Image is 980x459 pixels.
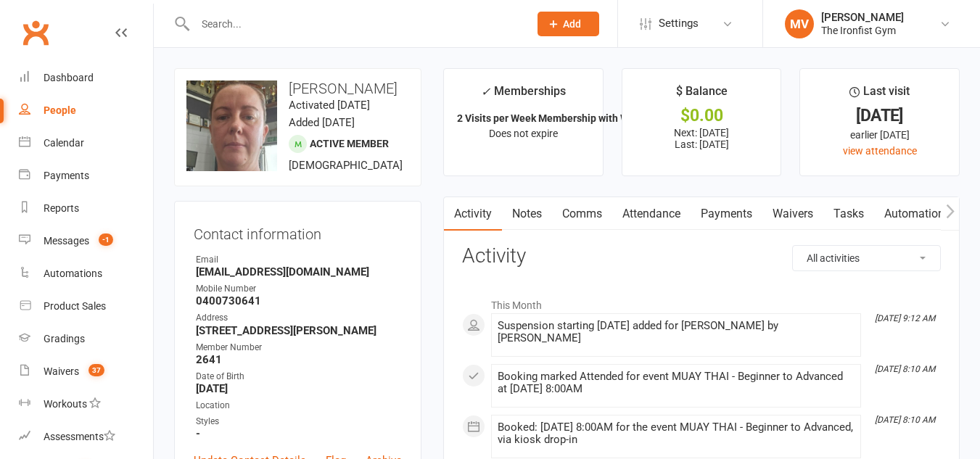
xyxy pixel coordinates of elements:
[489,128,558,139] span: Does not expire
[88,364,104,376] span: 37
[196,427,402,440] strong: -
[196,324,402,337] strong: [STREET_ADDRESS][PERSON_NAME]
[44,300,106,312] div: Product Sales
[498,320,855,344] div: Suspension starting [DATE] added for [PERSON_NAME] by [PERSON_NAME]
[44,268,102,279] div: Automations
[44,431,115,442] div: Assessments
[821,24,904,37] div: The Ironfist Gym
[17,15,54,51] a: Clubworx
[875,415,935,425] i: [DATE] 8:10 AM
[19,62,153,94] a: Dashboard
[44,235,89,247] div: Messages
[19,192,153,225] a: Reports
[44,170,89,181] div: Payments
[310,138,389,149] span: Active member
[44,104,76,116] div: People
[635,127,768,150] p: Next: [DATE] Last: [DATE]
[849,82,910,108] div: Last visit
[196,311,402,325] div: Address
[15,410,49,444] iframe: Intercom live chat
[502,197,552,231] a: Notes
[19,355,153,388] a: Waivers 37
[44,333,85,344] div: Gradings
[659,7,699,40] span: Settings
[289,99,370,112] time: Activated [DATE]
[462,245,941,268] h3: Activity
[19,94,153,127] a: People
[196,415,402,429] div: Styles
[462,290,941,313] li: This Month
[552,197,612,231] a: Comms
[196,370,402,384] div: Date of Birth
[44,365,79,377] div: Waivers
[44,137,84,149] div: Calendar
[19,257,153,290] a: Automations
[875,313,935,323] i: [DATE] 9:12 AM
[635,108,768,123] div: $0.00
[191,14,519,34] input: Search...
[676,82,728,108] div: $ Balance
[19,421,153,453] a: Assessments
[19,160,153,192] a: Payments
[498,371,855,395] div: Booking marked Attended for event MUAY THAI - Beginner to Advanced at [DATE] 8:00AM
[821,11,904,24] div: [PERSON_NAME]
[289,159,403,172] span: [DEMOGRAPHIC_DATA]
[457,112,669,124] strong: 2 Visits per Week Membership with Weekly P...
[785,9,814,38] div: MV
[99,233,113,246] span: -1
[813,108,946,123] div: [DATE]
[563,18,581,30] span: Add
[186,80,277,171] img: image1738968119.png
[843,145,917,157] a: view attendance
[538,12,599,36] button: Add
[498,421,855,446] div: Booked: [DATE] 8:00AM for the event MUAY THAI - Beginner to Advanced, via kiosk drop-in
[196,382,402,395] strong: [DATE]
[194,220,402,242] h3: Contact information
[196,265,402,278] strong: [EMAIL_ADDRESS][DOMAIN_NAME]
[481,85,490,99] i: ✓
[44,72,94,83] div: Dashboard
[762,197,823,231] a: Waivers
[19,225,153,257] a: Messages -1
[289,116,355,129] time: Added [DATE]
[444,197,502,231] a: Activity
[196,399,402,413] div: Location
[19,127,153,160] a: Calendar
[44,398,87,410] div: Workouts
[186,80,409,96] h3: [PERSON_NAME]
[196,294,402,307] strong: 0400730641
[196,341,402,355] div: Member Number
[196,282,402,296] div: Mobile Number
[481,82,566,109] div: Memberships
[823,197,874,231] a: Tasks
[19,323,153,355] a: Gradings
[19,290,153,323] a: Product Sales
[196,353,402,366] strong: 2641
[612,197,691,231] a: Attendance
[874,197,960,231] a: Automations
[44,202,79,214] div: Reports
[19,388,153,421] a: Workouts
[691,197,762,231] a: Payments
[196,253,402,267] div: Email
[875,364,935,374] i: [DATE] 8:10 AM
[813,127,946,143] div: earlier [DATE]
